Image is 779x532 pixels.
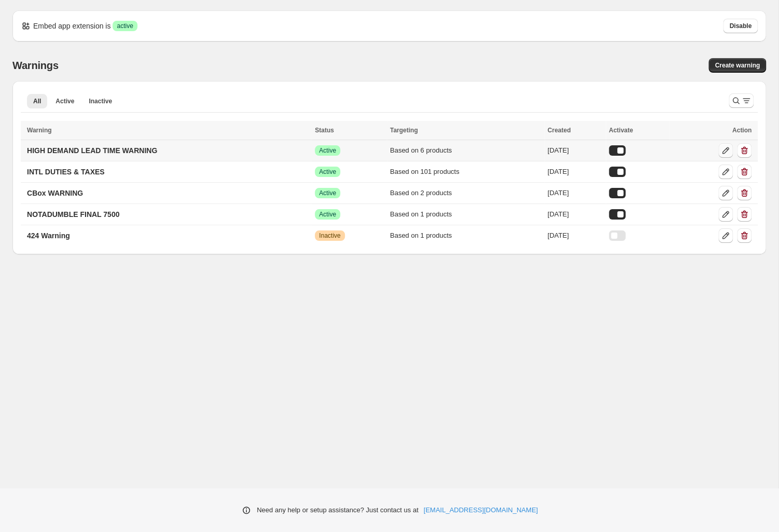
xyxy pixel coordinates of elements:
[319,168,336,176] span: Active
[319,231,340,240] span: Inactive
[21,185,89,201] a: CBox WARNING
[55,97,74,105] span: Active
[89,97,112,105] span: Inactive
[548,167,603,177] div: [DATE]
[315,127,334,134] span: Status
[732,127,752,134] span: Action
[319,210,336,219] span: Active
[27,188,83,198] p: CBox WARNING
[548,127,571,134] span: Created
[27,145,157,156] p: HIGH DEMAND LEAD TIME WARNING
[548,230,603,241] div: [DATE]
[390,230,541,241] div: Based on 1 products
[723,19,758,33] button: Disable
[548,188,603,198] div: [DATE]
[33,21,110,31] p: Embed app extension is
[21,142,163,159] a: HIGH DEMAND LEAD TIME WARNING
[729,22,752,30] span: Disable
[21,206,126,223] a: NOTADUMBLE FINAL 7500
[390,127,418,134] span: Targeting
[424,505,538,515] a: [EMAIL_ADDRESS][DOMAIN_NAME]
[12,59,59,72] h2: Warnings
[609,127,633,134] span: Activate
[715,61,760,70] span: Create warning
[319,189,336,197] span: Active
[27,127,52,134] span: Warning
[319,146,336,155] span: Active
[33,97,41,105] span: All
[27,167,105,177] p: INTL DUTIES & TAXES
[21,227,76,244] a: 424 Warning
[21,163,111,180] a: INTL DUTIES & TAXES
[548,145,603,156] div: [DATE]
[548,209,603,220] div: [DATE]
[708,58,766,73] a: Create warning
[390,209,541,220] div: Based on 1 products
[390,167,541,177] div: Based on 101 products
[390,145,541,156] div: Based on 6 products
[729,93,754,108] button: Search and filter results
[27,209,119,220] p: NOTADUMBLE FINAL 7500
[390,188,541,198] div: Based on 2 products
[117,22,133,30] span: active
[27,230,70,241] p: 424 Warning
